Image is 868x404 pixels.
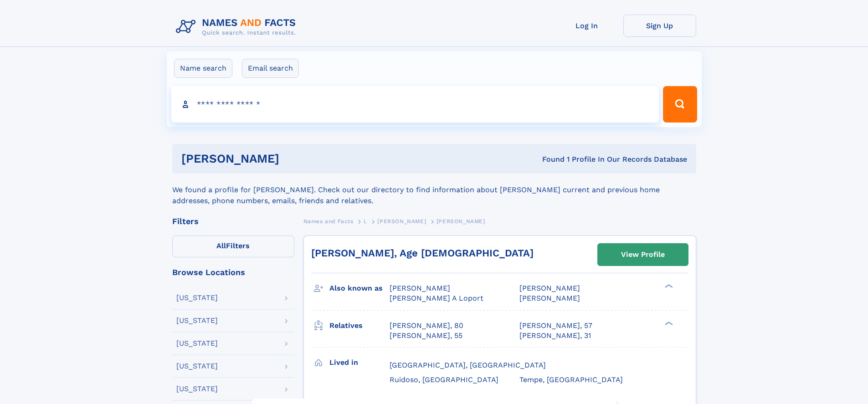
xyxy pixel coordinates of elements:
[623,15,696,37] a: Sign Up
[176,340,218,347] div: [US_STATE]
[174,59,232,78] label: Name search
[364,215,367,227] a: L
[172,235,294,257] label: Filters
[172,217,294,225] div: Filters
[411,154,687,164] div: Found 1 Profile In Our Records Database
[171,86,659,123] input: search input
[329,355,390,370] h3: Lived in
[181,153,411,164] h1: [PERSON_NAME]
[176,317,218,324] div: [US_STATE]
[519,321,592,331] a: [PERSON_NAME], 57
[663,320,673,326] div: ❯
[176,385,218,393] div: [US_STATE]
[390,294,483,302] span: [PERSON_NAME] A Loport
[550,15,623,37] a: Log In
[303,215,354,227] a: Names and Facts
[390,321,463,331] a: [PERSON_NAME], 80
[329,281,390,296] h3: Also known as
[519,375,623,384] span: Tempe, [GEOGRAPHIC_DATA]
[172,268,294,276] div: Browse Locations
[663,86,697,123] button: Search Button
[390,375,498,384] span: Ruidoso, [GEOGRAPHIC_DATA]
[377,215,426,227] a: [PERSON_NAME]
[172,15,303,39] img: Logo Names and Facts
[364,218,367,225] span: L
[519,331,591,341] a: [PERSON_NAME], 31
[172,174,696,206] div: We found a profile for [PERSON_NAME]. Check out our directory to find information about [PERSON_N...
[390,284,450,292] span: [PERSON_NAME]
[663,283,673,289] div: ❯
[216,241,226,250] span: All
[377,218,426,225] span: [PERSON_NAME]
[390,361,546,369] span: [GEOGRAPHIC_DATA], [GEOGRAPHIC_DATA]
[242,59,299,78] label: Email search
[519,294,580,302] span: [PERSON_NAME]
[176,363,218,370] div: [US_STATE]
[390,331,462,341] a: [PERSON_NAME], 55
[519,284,580,292] span: [PERSON_NAME]
[176,294,218,302] div: [US_STATE]
[621,244,665,265] div: View Profile
[311,247,534,259] a: [PERSON_NAME], Age [DEMOGRAPHIC_DATA]
[598,244,688,266] a: View Profile
[437,218,485,225] span: [PERSON_NAME]
[329,318,390,333] h3: Relatives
